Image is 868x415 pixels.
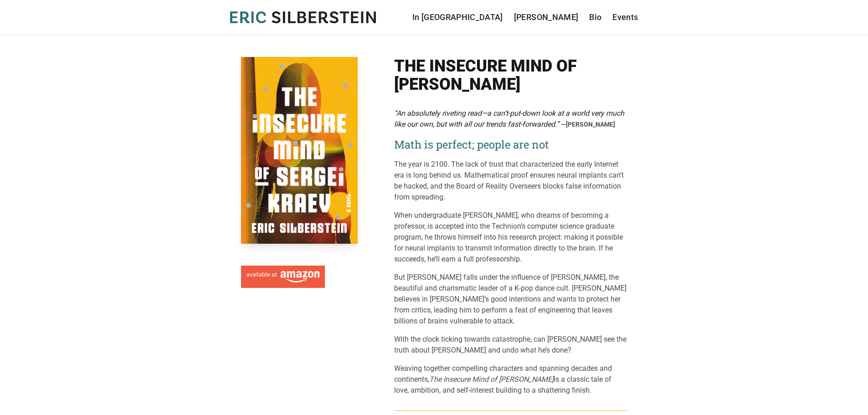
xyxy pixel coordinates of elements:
[394,272,627,327] p: But [PERSON_NAME] falls under the influence of [PERSON_NAME], the beautiful and charismatic leade...
[247,271,319,283] img: Available at Amazon
[589,11,601,24] a: Bio
[412,11,503,24] a: In [GEOGRAPHIC_DATA]
[514,11,579,24] a: [PERSON_NAME]
[394,363,627,396] p: Weaving together compelling characters and spanning decades and continents, is a classic tale of ...
[394,137,627,152] h2: Math is perfect; people are not
[241,57,358,244] img: Cover of The Insecure Mind of Sergei Kraev
[394,109,624,128] em: “An absolutely riveting read—a can’t-put-down look at a world very much like our own, but with al...
[394,159,627,203] p: The year is 2100. The lack of trust that characterized the early Internet era is long behind us. ...
[561,121,615,128] span: —[PERSON_NAME]
[612,11,638,24] a: Events
[394,57,627,93] h1: The Insecure Mind of [PERSON_NAME]
[394,334,627,356] p: With the clock ticking towards catastrophe, can [PERSON_NAME] see the truth about [PERSON_NAME] a...
[241,262,325,288] a: Available at Amazon
[429,375,554,384] i: The Insecure Mind of [PERSON_NAME]
[394,210,627,265] p: When undergraduate [PERSON_NAME], who dreams of becoming a professor, is accepted into the Techni...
